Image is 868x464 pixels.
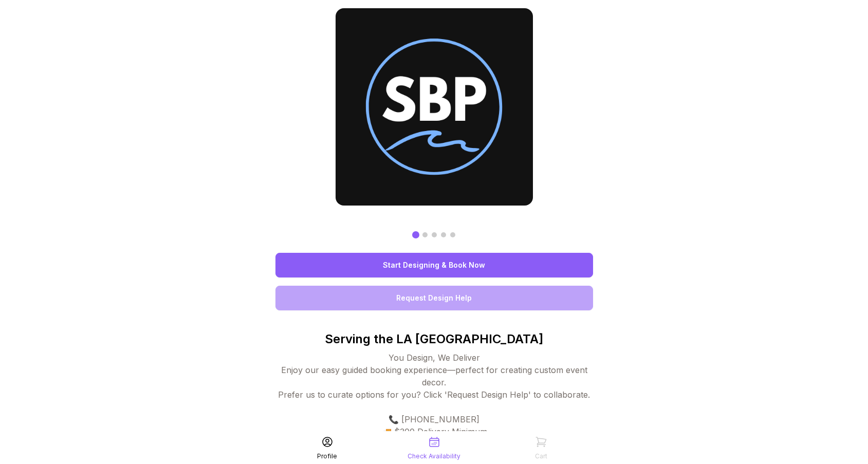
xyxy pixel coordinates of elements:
[275,286,593,310] a: Request Design Help
[275,351,593,462] div: You Design, We Deliver Enjoy our easy guided booking experience—perfect for creating custom event...
[275,331,593,347] p: Serving the LA [GEOGRAPHIC_DATA]
[408,452,460,460] div: Check Availability
[275,253,593,277] a: Start Designing & Book Now
[535,452,547,460] div: Cart
[317,452,337,460] div: Profile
